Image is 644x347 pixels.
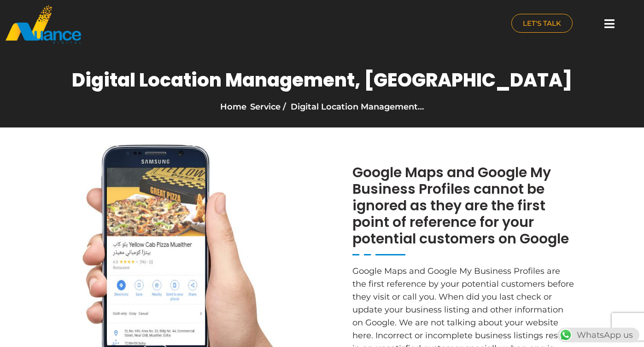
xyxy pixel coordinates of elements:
[511,14,573,33] a: LET'S TALK
[558,328,573,342] img: WhatsApp
[5,5,317,45] a: nuance-qatar_logo
[250,100,281,113] li: Service
[557,330,639,340] a: WhatsAppWhatsApp us
[523,20,561,27] span: LET'S TALK
[281,100,424,113] li: Digital Location Management…
[220,102,246,112] a: Home
[557,328,639,342] div: WhatsApp us
[5,5,82,45] img: nuance-qatar_logo
[352,164,575,247] h2: Google Maps and Google My Business Profiles cannot be ignored as they are the first point of refe...
[72,69,572,91] h1: Digital Location Management, [GEOGRAPHIC_DATA]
